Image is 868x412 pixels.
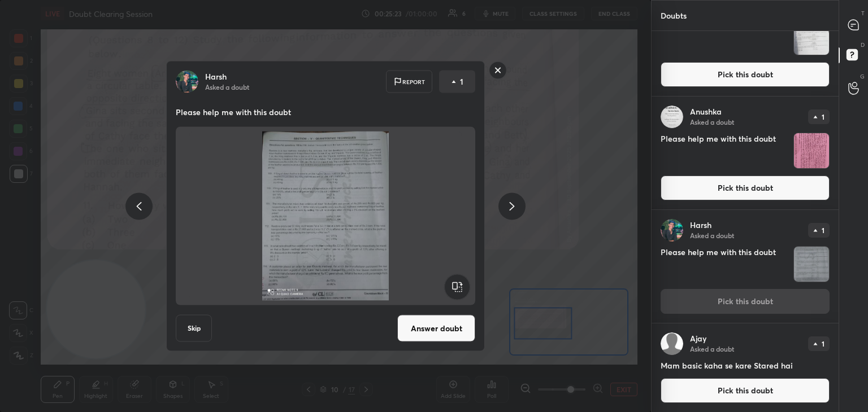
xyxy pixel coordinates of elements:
p: 1 [822,113,824,120]
button: Answer doubt [397,315,475,342]
p: G [860,72,865,81]
h4: Mam basic kaha se kare Stared hai [661,360,830,371]
div: Report [386,71,432,93]
p: Please help me with this doubt [176,107,475,118]
img: 1759224045X7PEO8.JPEG [794,247,829,282]
h4: Please help me with this doubt [661,133,789,169]
button: Pick this doubt [661,62,830,87]
img: 3 [661,106,683,128]
p: Anushka [690,107,722,116]
p: Harsh [205,72,227,81]
p: D [861,41,865,49]
button: Pick this doubt [661,378,830,403]
button: Pick this doubt [661,176,830,200]
p: Asked a doubt [205,82,249,91]
p: Harsh [690,221,711,230]
img: 1759224045X7PEO8.JPEG [189,132,462,301]
h4: Please help me with this doubt [661,246,789,282]
p: 1 [822,227,824,234]
p: 1 [822,340,824,347]
img: c9525fd4255141288ccb64e7fad26243.jpg [661,219,683,242]
button: Skip [176,315,212,342]
img: 1759224051BXH0G5.JPEG [794,20,829,55]
p: 1 [460,76,463,87]
p: T [861,9,865,17]
p: Ajay [690,334,706,343]
p: Doubts [652,1,696,30]
p: Asked a doubt [690,344,734,353]
img: default.png [661,332,683,355]
h4: Please help me with this doubt [661,19,789,55]
p: Asked a doubt [690,117,734,126]
img: 1759224046ZFRAMI.JPEG [794,133,829,168]
p: Asked a doubt [690,231,734,240]
img: c9525fd4255141288ccb64e7fad26243.jpg [176,71,198,93]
